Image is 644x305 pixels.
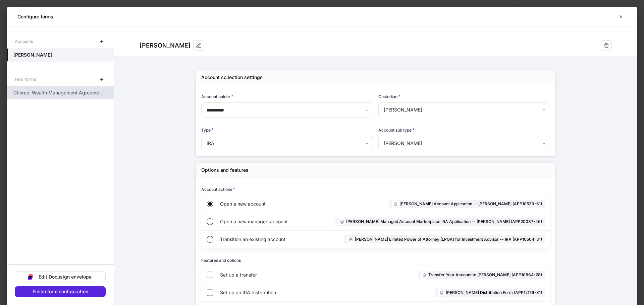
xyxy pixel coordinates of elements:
[140,42,191,50] div: [PERSON_NAME]
[220,201,322,207] span: Open a new account
[15,272,106,282] button: Edit Docusign envelope
[220,289,350,296] span: Set up an IRA distribution
[335,218,545,226] div: [PERSON_NAME] Managed Account Marketplace IRA Application -- [PERSON_NAME] (APP20087-46)
[17,13,53,20] h5: Configure forms
[201,257,241,263] h6: Features and options
[15,286,106,297] button: Finish form configuration
[446,289,542,296] h6: [PERSON_NAME] Distribution Form (APP12179-31)
[220,236,310,243] span: Transition an existing account
[201,74,263,81] div: Account collection settings
[428,272,542,278] h6: Transfer Your Account to [PERSON_NAME] (APP10864-28)
[378,102,550,117] div: [PERSON_NAME]
[7,48,114,62] a: [PERSON_NAME]
[389,200,545,208] div: [PERSON_NAME] Account Application -- [PERSON_NAME] (APP10539-61)
[201,167,249,173] div: Options and features
[13,89,103,96] p: Choreo: Wealth Management Agreement - No Fee Schedule
[201,186,235,193] h6: Account actions
[378,93,400,100] h6: Custodian
[378,127,415,133] h6: Account sub type
[33,289,88,294] div: Finish form configuration
[220,272,332,278] span: Set up a transfer
[201,93,233,100] h6: Account holder
[220,218,306,225] span: Open a new managed account
[15,35,33,47] div: Accounts
[39,275,92,279] div: Edit Docusign envelope
[15,73,36,85] div: Firm forms
[7,86,114,99] a: Choreo: Wealth Management Agreement - No Fee Schedule
[13,52,52,58] h5: [PERSON_NAME]
[378,136,550,151] div: [PERSON_NAME]
[201,136,373,151] div: IRA
[344,235,545,243] div: [PERSON_NAME] Limited Power of Attorney (LPOA) for Investment Advisor -- IRA (APP10504-31)
[201,127,214,133] h6: Type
